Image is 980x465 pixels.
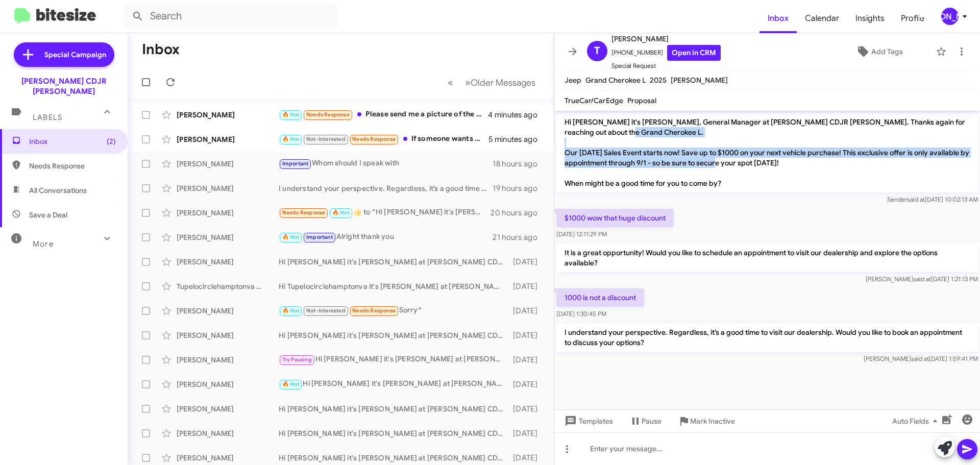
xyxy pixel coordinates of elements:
span: All Conversations [29,185,87,195]
div: Alright thank you [279,231,493,243]
a: Open in CRM [667,45,721,61]
div: Hi [PERSON_NAME] it's [PERSON_NAME] at [PERSON_NAME] CDJR [PERSON_NAME]. Our [DATE] Sales Event s... [279,378,508,390]
span: Mark Inactive [690,412,735,430]
span: Grand Cherokee L [585,76,646,85]
span: 🔥 Hot [332,209,350,216]
span: » [465,76,471,89]
span: [PERSON_NAME] [DATE] 1:21:13 PM [866,275,978,283]
span: More [33,239,54,249]
div: [DATE] [508,453,546,463]
div: [DATE] [508,306,546,316]
div: [PERSON_NAME] [177,208,279,218]
span: Jeep [565,76,581,85]
span: Try Pausing [282,356,312,363]
span: Save a Deal [29,210,67,220]
div: Hi [PERSON_NAME] it's [PERSON_NAME] at [PERSON_NAME] CDJR [PERSON_NAME]. Our [DATE] Sales Event s... [279,453,508,463]
a: Insights [847,4,893,33]
span: [PERSON_NAME] [671,76,728,85]
div: 4 minutes ago [488,110,546,120]
div: [PERSON_NAME] [177,428,279,438]
div: Tupelocirclehamptonva [PERSON_NAME] [177,281,279,291]
span: 🔥 Hot [282,381,300,387]
span: Needs Response [282,209,326,216]
span: Add Tags [871,42,903,61]
div: [PERSON_NAME] [941,8,959,25]
div: Hi [PERSON_NAME] it's [PERSON_NAME] at [PERSON_NAME] CDJR [PERSON_NAME]. Our [DATE] Sales Event s... [279,257,508,267]
div: [DATE] [508,404,546,414]
span: Needs Response [29,161,116,171]
p: I understand your perspective. Regardless, it’s a good time to visit our dealership. Would you li... [556,323,978,352]
div: [PERSON_NAME] [177,355,279,365]
div: [PERSON_NAME] [177,330,279,340]
p: Hi [PERSON_NAME] it's [PERSON_NAME], General Manager at [PERSON_NAME] CDJR [PERSON_NAME]. Thanks ... [556,113,978,192]
span: Inbox [29,136,116,146]
div: [PERSON_NAME] [177,404,279,414]
button: Mark Inactive [670,412,743,430]
div: [DATE] [508,379,546,389]
div: [DATE] [508,257,546,267]
span: 🔥 Hot [282,111,300,118]
span: T [594,43,600,59]
input: Search [124,4,338,29]
div: [PERSON_NAME] [177,134,279,144]
div: Hi [PERSON_NAME] it's [PERSON_NAME] at [PERSON_NAME] CDJR [PERSON_NAME]. Our [DATE] Sales Event s... [279,354,508,365]
a: Profile [893,4,933,33]
span: [PHONE_NUMBER] [611,45,721,61]
div: [DATE] [508,355,546,365]
a: Inbox [759,4,797,33]
div: If someone wants to reach out and talk turkey about the manual transmission equipped inventory th... [279,133,488,145]
span: 2025 [650,76,667,85]
span: Not-Interested [306,136,346,142]
span: 🔥 Hot [282,136,300,142]
span: Needs Response [352,136,396,142]
div: [PERSON_NAME] [177,110,279,120]
div: 20 hours ago [491,208,546,218]
span: Special Request [611,61,721,71]
div: 5 minutes ago [488,134,546,144]
a: Calendar [797,4,847,33]
span: 🔥 Hot [282,234,300,240]
span: Special Campaign [44,50,106,60]
button: Previous [442,72,459,93]
div: [PERSON_NAME] [177,379,279,389]
span: [DATE] 1:30:45 PM [556,310,606,317]
button: [PERSON_NAME] [933,8,969,25]
span: said at [907,195,925,203]
button: Add Tags [826,42,931,61]
p: It is a great opportunity! Would you like to schedule an appointment to visit our dealership and ... [556,243,978,272]
span: [PERSON_NAME] [DATE] 1:59:41 PM [864,355,978,362]
div: Please send me a picture of the sticker for the 2023 black Grand Cherokee with 641 miles. Thanks [279,109,488,120]
span: Labels [33,113,62,122]
span: Proposal [627,96,656,105]
div: [PERSON_NAME] [177,453,279,463]
div: 19 hours ago [493,183,546,193]
span: (2) [107,136,116,146]
span: Sender [DATE] 10:02:13 AM [887,195,978,203]
span: 🔥 Hot [282,307,300,314]
span: said at [911,355,929,362]
span: « [448,76,453,89]
div: 21 hours ago [493,232,546,242]
span: Older Messages [471,77,535,88]
div: Sorry^ [279,305,508,316]
span: Not-Interested [306,307,346,314]
span: Templates [562,412,613,430]
p: $1000 wow that huge discount [556,209,674,227]
nav: Page navigation example [442,72,542,93]
div: Hi [PERSON_NAME] it's [PERSON_NAME] at [PERSON_NAME] CDJR [PERSON_NAME]. Our [DATE] Sales Event s... [279,330,508,340]
div: [PERSON_NAME] [177,232,279,242]
div: Hi [PERSON_NAME] it's [PERSON_NAME] at [PERSON_NAME] CDJR [PERSON_NAME]. Our [DATE] Sales Event s... [279,404,508,414]
span: Important [282,160,309,167]
div: [DATE] [508,330,546,340]
h1: Inbox [142,41,180,58]
div: [PERSON_NAME] [177,306,279,316]
a: Special Campaign [14,42,114,67]
div: I understand your perspective. Regardless, it’s a good time to visit our dealership. Would you li... [279,183,493,193]
div: Whom should I speak with [279,158,493,169]
span: Auto Fields [892,412,941,430]
p: 1000 is not a discount [556,288,644,307]
span: TrueCar/CarEdge [565,96,623,105]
